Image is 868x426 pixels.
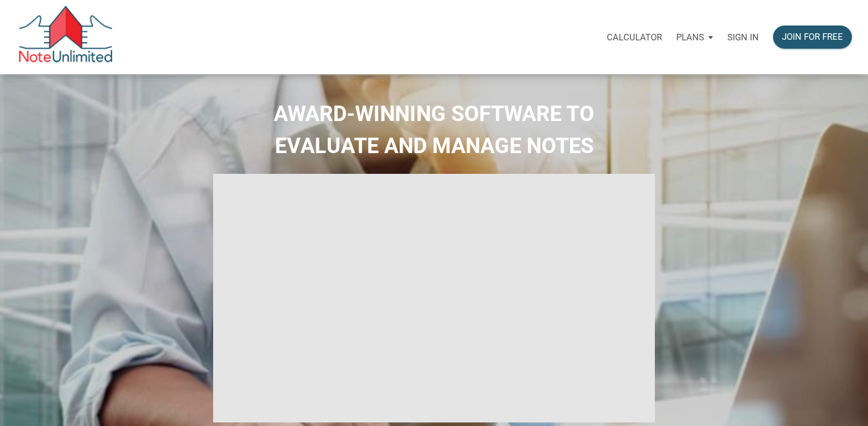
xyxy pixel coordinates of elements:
p: Calculator [607,32,662,43]
button: Plans [669,20,720,55]
div: Join for free [782,30,843,44]
a: Plans [669,18,720,56]
h2: AWARD-WINNING SOFTWARE TO EVALUATE AND MANAGE NOTES [9,98,859,162]
a: Calculator [600,18,669,56]
iframe: NoteUnlimited [213,174,655,422]
p: Sign in [727,32,759,43]
p: Plans [676,32,704,43]
button: Join for free [773,26,852,49]
a: Sign in [720,18,766,56]
a: Join for free [766,18,859,56]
